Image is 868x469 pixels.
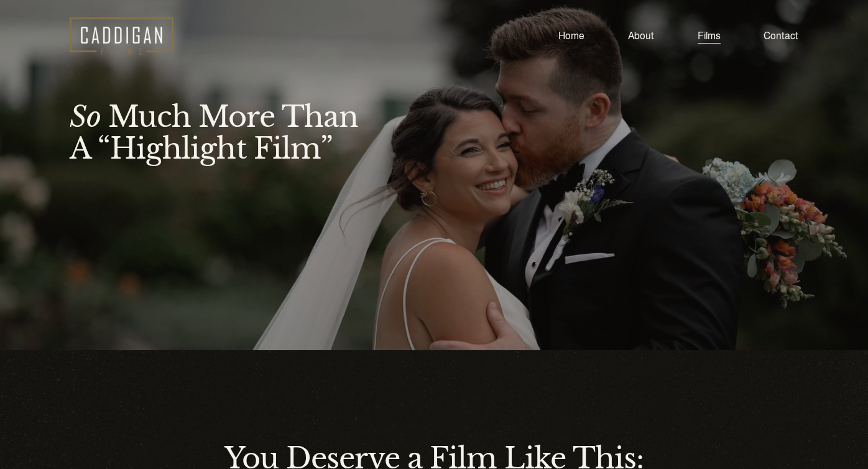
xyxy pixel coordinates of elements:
h2: Much More Than A “Highlight Film” [70,101,374,165]
a: Contact [764,27,798,44]
em: So [70,99,101,134]
a: About [628,27,654,44]
a: Films [698,27,721,44]
img: Caddigan Films [70,17,173,55]
a: Home [558,27,584,44]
